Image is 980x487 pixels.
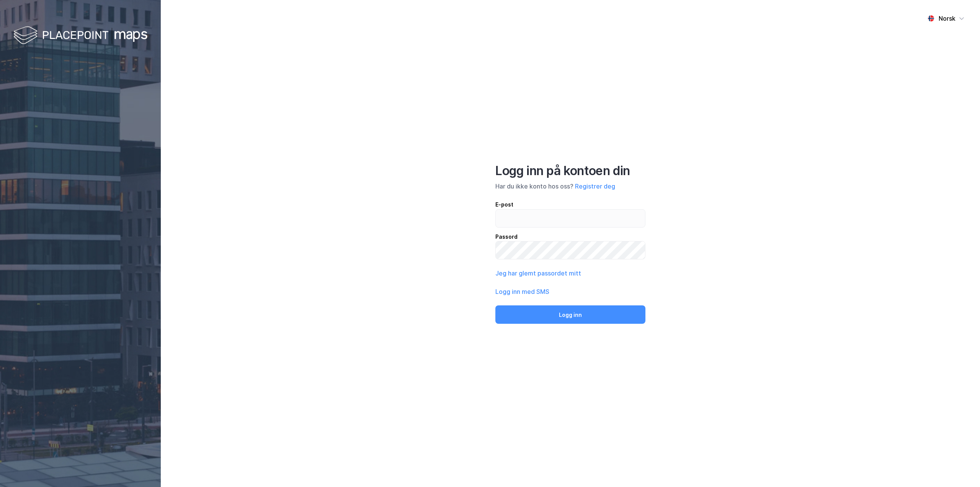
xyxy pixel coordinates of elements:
div: Logg inn på kontoen din [495,163,645,179]
div: Passord [495,232,645,241]
div: E-post [495,200,645,209]
button: Jeg har glemt passordet mitt [495,269,581,278]
div: Norsk [939,14,955,23]
button: Logg inn [495,305,645,324]
button: Logg inn med SMS [495,287,549,296]
div: Har du ikke konto hos oss? [495,182,645,191]
button: Registrer deg [575,182,615,191]
img: logo-white.f07954bde2210d2a523dddb988cd2aa7.svg [13,25,147,47]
